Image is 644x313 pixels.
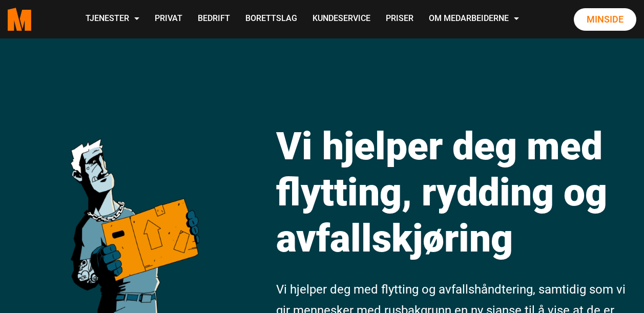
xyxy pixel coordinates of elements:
a: Privat [147,1,190,37]
a: Minside [574,8,636,31]
a: Bedrift [190,1,238,37]
h1: Vi hjelper deg med flytting, rydding og avfallskjøring [276,123,636,261]
a: Kundeservice [305,1,378,37]
a: Priser [378,1,421,37]
a: Om Medarbeiderne [421,1,527,37]
a: Borettslag [238,1,305,37]
a: Tjenester [78,1,147,37]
